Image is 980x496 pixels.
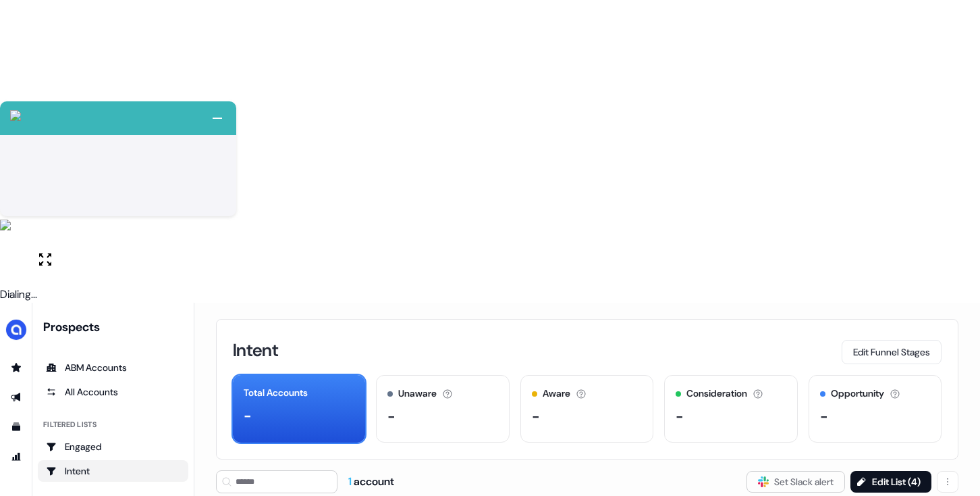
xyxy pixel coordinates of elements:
[820,406,828,426] div: -
[244,405,252,426] div: -
[46,361,180,374] div: ABM Accounts
[10,110,21,121] img: callcloud-icon-white-35.svg
[38,460,188,482] a: Go to Intent
[746,471,845,493] button: Set Slack alert
[676,406,684,426] div: -
[532,406,540,426] div: -
[43,319,188,335] div: Prospects
[850,471,931,493] button: Edit List (4)
[686,387,747,401] div: Consideration
[244,386,308,400] div: Total Accounts
[842,340,942,364] button: Edit Funnel Stages
[38,436,188,457] a: Go to Engaged
[387,406,396,426] div: -
[398,387,437,401] div: Unaware
[5,387,27,408] a: Go to outbound experience
[38,381,188,403] a: All accounts
[348,474,394,489] div: account
[348,474,354,489] span: 1
[5,416,27,438] a: Go to templates
[233,341,278,359] h3: Intent
[38,357,188,378] a: ABM Accounts
[5,446,27,468] a: Go to attribution
[46,440,180,453] div: Engaged
[543,387,570,401] div: Aware
[5,357,27,378] a: Go to prospects
[46,464,180,478] div: Intent
[831,387,884,401] div: Opportunity
[43,419,97,430] div: Filtered lists
[46,385,180,399] div: All Accounts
